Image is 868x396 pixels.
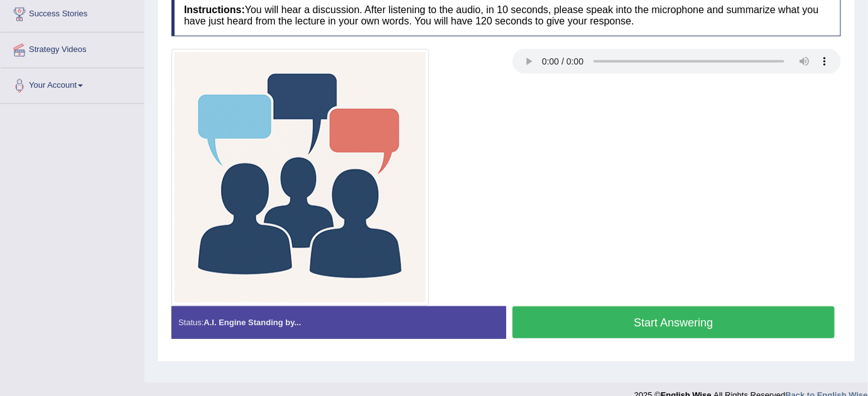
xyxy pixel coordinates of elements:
div: Status: [171,306,506,338]
button: Start Answering [513,306,835,338]
b: Instructions: [184,4,245,15]
a: Your Account [1,68,144,100]
a: Strategy Videos [1,33,144,64]
strong: A.I. Engine Standing by... [203,318,301,327]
